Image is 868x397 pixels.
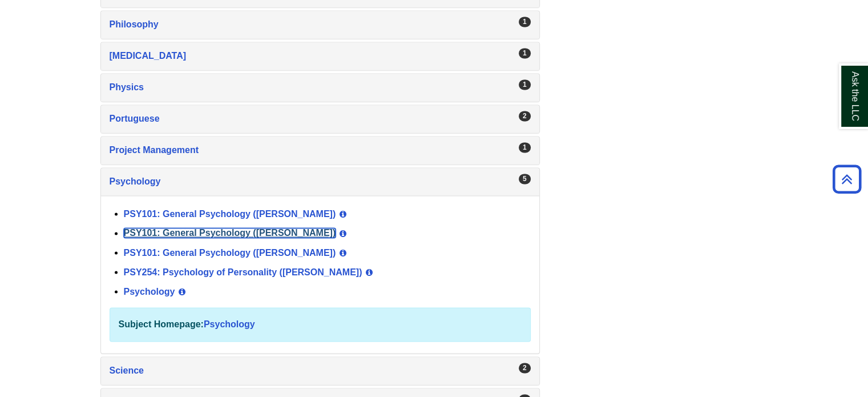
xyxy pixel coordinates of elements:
div: 1 [519,79,531,90]
a: Psychology [124,286,175,296]
a: Portuguese [110,111,531,127]
div: 5 [519,174,531,184]
a: Philosophy [110,17,531,33]
div: 1 [519,17,531,27]
a: Back to Top [829,171,865,187]
div: 2 [519,111,531,121]
a: PSY101: General Psychology ([PERSON_NAME]) [124,208,336,218]
div: 1 [519,142,531,153]
a: Physics [110,79,531,95]
a: Project Management [110,142,531,158]
div: Psychology [101,195,539,353]
div: 2 [519,363,531,373]
strong: Subject Homepage: [119,319,204,329]
a: Psychology [204,319,255,329]
div: 1 [519,48,531,58]
a: Science [110,363,531,379]
a: PSY101: General Psychology ([PERSON_NAME]) [124,228,336,238]
a: Psychology [110,174,531,190]
a: [MEDICAL_DATA] [110,48,531,64]
a: PSY254: Psychology of Personality ([PERSON_NAME]) [124,267,362,276]
a: PSY101: General Psychology ([PERSON_NAME]) [124,247,336,257]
